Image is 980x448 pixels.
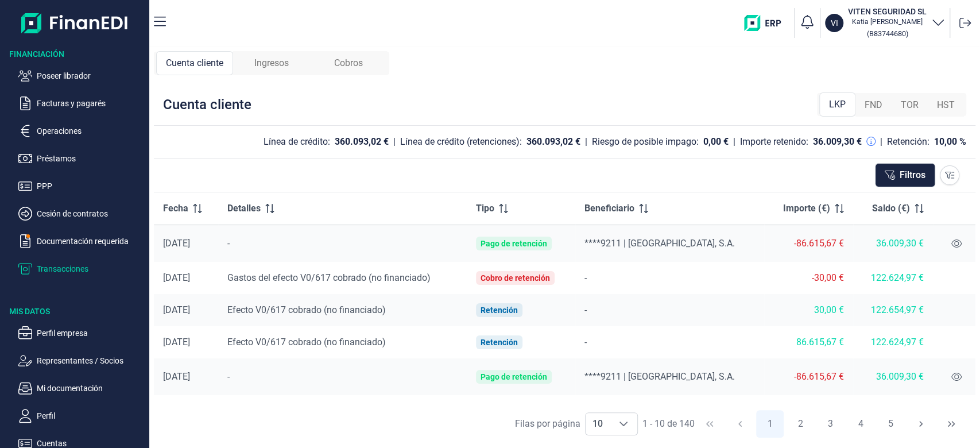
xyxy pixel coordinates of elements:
span: - [584,272,587,283]
p: PPP [37,179,145,193]
span: Detalles [227,202,261,215]
p: Poseer librador [37,69,145,83]
div: Cuenta cliente [156,51,233,75]
span: LKP [829,98,846,111]
span: - [584,304,587,315]
div: Retención [481,338,518,347]
span: Ingresos [254,56,289,70]
div: -86.615,67 € [773,371,844,383]
button: Representantes / Socios [18,354,145,368]
div: FND [855,94,892,117]
div: 122.624,97 € [862,337,924,348]
span: Efecto V0/617 cobrado (no financiado) [227,304,386,315]
button: Cesión de contratos [18,207,145,221]
span: 10 [586,413,610,435]
button: Page 4 [847,410,874,438]
span: Saldo (€) [872,202,910,215]
span: TOR [901,98,919,112]
div: Importe retenido: [740,136,808,148]
div: | [585,135,587,149]
button: Poseer librador [18,69,145,83]
button: Next Page [907,410,935,438]
button: Filtros [875,163,935,187]
button: Last Page [938,410,965,438]
button: Operaciones [18,124,145,138]
div: Cuenta cliente [163,95,251,114]
span: - [584,337,587,347]
button: Préstamos [18,152,145,165]
div: 36.009,30 € [862,371,924,383]
button: Documentación requerida [18,234,145,248]
p: Katia [PERSON_NAME] [848,17,927,26]
div: 122.624,97 € [862,272,924,284]
div: [DATE] [163,304,209,316]
span: Fecha [163,202,188,215]
p: VI [831,17,838,29]
img: erp [744,15,789,31]
span: ****9211 | [GEOGRAPHIC_DATA], S.A. [584,371,735,382]
span: - [227,371,230,382]
button: Page 2 [787,410,814,438]
button: First Page [696,410,723,438]
p: Representantes / Socios [37,354,145,368]
div: Choose [610,413,637,435]
div: 36.009,30 € [813,136,862,148]
p: Mi documentación [37,381,145,395]
span: Tipo [476,202,494,215]
div: HST [928,94,964,117]
small: Copiar cif [867,29,908,38]
div: TOR [892,94,928,117]
span: HST [937,98,955,112]
span: Gastos del efecto V0/617 cobrado (no financiado) [227,272,431,283]
span: Cuenta cliente [166,56,223,70]
div: 360.093,02 € [526,136,580,148]
p: Perfil empresa [37,326,145,340]
div: Filas por página [515,417,580,431]
div: [DATE] [163,371,209,383]
div: -86.615,67 € [773,238,844,249]
button: Page 1 [756,410,784,438]
div: [DATE] [163,238,209,249]
button: Perfil [18,409,145,423]
span: 1 - 10 de 140 [642,419,695,428]
div: Cobro de retención [481,273,550,283]
div: Pago de retención [481,239,547,248]
button: PPP [18,179,145,193]
div: 30,00 € [773,304,844,316]
img: Logo de aplicación [21,9,129,37]
button: Perfil empresa [18,326,145,340]
p: Facturas y pagarés [37,96,145,110]
div: 86.615,67 € [773,337,844,348]
span: Efecto V0/617 cobrado (no financiado) [227,337,386,347]
p: Cesión de contratos [37,207,145,221]
div: Línea de crédito (retenciones): [400,136,522,148]
p: Operaciones [37,124,145,138]
div: | [393,135,396,149]
div: | [733,135,735,149]
div: Cobros [310,51,387,75]
div: Riesgo de posible impago: [592,136,699,148]
button: Page 5 [877,410,905,438]
div: [DATE] [163,337,209,348]
button: Page 3 [816,410,844,438]
div: | [880,135,882,149]
div: Pago de retención [481,372,547,381]
h3: VITEN SEGURIDAD SL [848,6,927,17]
button: Facturas y pagarés [18,96,145,110]
p: Préstamos [37,152,145,165]
p: Perfil [37,409,145,423]
div: LKP [819,92,855,117]
div: Retención [481,306,518,315]
button: VIVITEN SEGURIDAD SLKatia [PERSON_NAME](B83744680) [825,6,945,40]
span: - [227,238,230,249]
button: Transacciones [18,262,145,276]
span: FND [865,98,882,112]
button: Previous Page [726,410,754,438]
div: 36.009,30 € [862,238,924,249]
div: 360.093,02 € [335,136,389,148]
span: Cobros [334,56,363,70]
span: Beneficiario [584,202,634,215]
div: 10,00 % [934,136,966,148]
span: ****9211 | [GEOGRAPHIC_DATA], S.A. [584,238,735,249]
p: Documentación requerida [37,234,145,248]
